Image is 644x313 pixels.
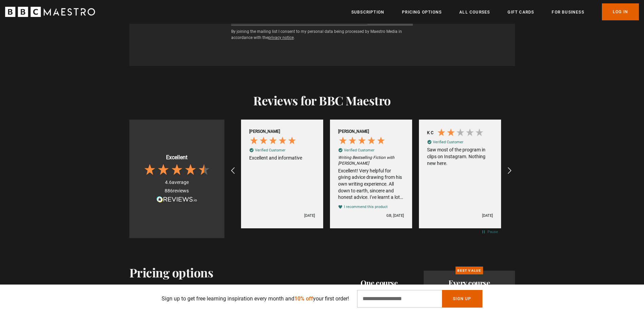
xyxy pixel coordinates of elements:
[448,279,490,287] h2: Every course
[5,7,95,17] svg: BBC Maestro
[501,163,517,179] div: REVIEWS.io Carousel Scroll Right
[129,93,515,107] h2: Reviews for BBC Maestro
[268,35,294,40] a: privacy notice
[508,9,534,16] a: Gift Cards
[327,120,416,228] div: Review by Jin C, 5 out of 5 stars
[344,204,388,209] div: I recommend this product
[552,9,584,16] a: For business
[386,213,404,218] div: GB, [DATE]
[487,229,498,234] div: Pause
[249,136,298,147] div: 5 Stars
[165,188,173,193] span: 886
[129,265,249,279] h2: Pricing options
[238,120,327,228] div: Review by Louise B, 5 out of 5 stars
[437,128,486,139] div: 2 Stars
[427,147,493,167] div: Saw most of the program in clips on Instagram. Nothing new here.
[504,120,593,228] div: Review by S G, 5 out of 5 stars
[225,163,242,179] div: REVIEWS.io Carousel Scroll Left
[165,179,189,186] div: average
[165,188,189,194] div: reviews
[351,3,639,20] nav: Primary
[442,290,482,308] button: Sign Up
[249,129,280,134] div: [PERSON_NAME]
[231,28,413,41] p: By joining the mailing list I consent to my personal data being processed by Maestro Media in acc...
[433,140,463,145] div: Verified Customer
[165,180,172,185] span: 4.6
[338,155,404,166] em: Writing Bestselling Fiction with [PERSON_NAME]
[238,113,505,228] div: Customer reviews
[456,267,483,274] p: Best value
[157,196,197,204] a: Read more reviews on REVIEWS.io
[338,168,404,201] div: Excellent! Very helpful for giving advice drawing from his own writing experience. All down to ea...
[351,9,384,16] a: Subscription
[249,155,315,162] div: Excellent and informative
[162,295,349,303] p: Sign up to get free learning inspiration every month and your first order!
[459,9,490,16] a: All Courses
[416,120,504,228] div: Review by K C, 2 out of 5 stars
[294,295,313,302] span: 10% off
[427,130,434,136] div: K C
[143,163,211,176] div: 4.6 Stars
[166,154,187,161] div: Excellent
[304,213,315,218] div: [DATE]
[402,9,442,16] a: Pricing Options
[338,129,369,134] div: [PERSON_NAME]
[224,113,518,228] div: Customer reviews carousel with auto-scroll controls
[338,136,387,147] div: 5 Stars
[482,213,493,218] div: [DATE]
[255,148,286,153] div: Verified Customer
[344,148,374,153] div: Verified Customer
[482,229,498,235] div: Pause carousel
[602,3,639,20] a: Log In
[361,279,398,287] h2: One course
